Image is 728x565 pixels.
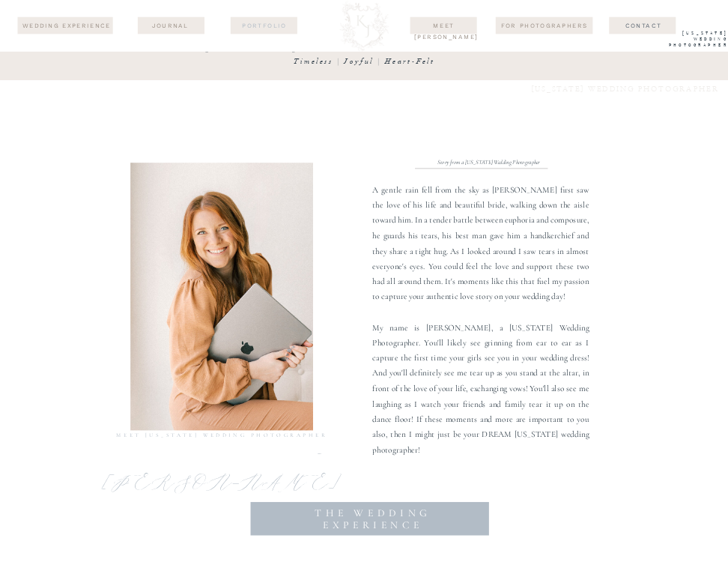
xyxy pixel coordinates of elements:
h1: [US_STATE] wedding photographer [196,37,532,51]
p: - [PERSON_NAME] [103,437,322,482]
a: Meet [PERSON_NAME] [414,21,473,31]
a: wedding experience [21,21,112,32]
a: Portfolio [234,21,294,31]
a: [US_STATE] WEdding Photographer [650,31,728,52]
p: A gentle rain fell from the sky as [PERSON_NAME] first saw the love of his life and beautiful bri... [372,182,589,446]
a: The wedding Experience [263,507,483,537]
a: For Photographers [496,21,593,31]
p: Story from a [US_STATE] Wedding Photographer [437,157,644,168]
p: Timeless | Joyful | Heart-Felt [243,58,486,72]
a: journal [141,21,200,31]
a: Contact [601,21,686,31]
a: Meet [US_STATE] wedding photographer [97,433,345,459]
